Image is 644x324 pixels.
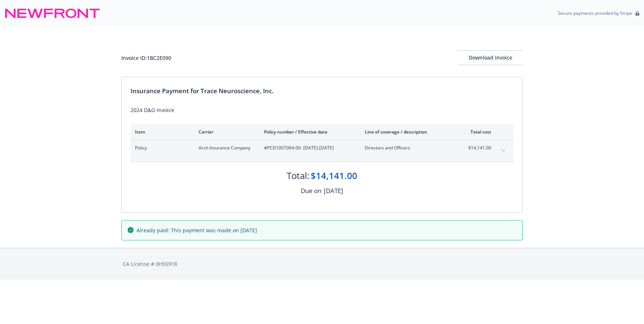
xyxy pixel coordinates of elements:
span: Arch Insurance Company [199,145,252,151]
div: Line of coverage / description [365,129,452,135]
div: CA License # 0H55918 [123,260,521,268]
span: Already paid: This payment was made on [DATE] [136,226,257,234]
div: Carrier [199,129,252,135]
div: Insurance Payment for Trace Neuroscience, Inc. [131,86,513,96]
div: Download Invoice [458,51,523,65]
span: $14,141.00 [463,145,491,151]
span: Policy [135,145,187,151]
span: Directors and Officers [365,145,452,151]
button: expand content [497,145,509,156]
button: Download Invoice [458,50,523,65]
div: Invoice ID: 1BC2E090 [121,54,171,62]
div: $14,141.00 [311,169,357,182]
div: Total cost [463,129,491,135]
div: Total: [287,169,309,182]
div: Policy number / Effective date [264,129,353,135]
div: [DATE] [324,186,343,196]
p: Secure payments provided by Stripe [558,10,632,16]
div: Item [135,129,187,135]
div: PolicyArch Insurance Company#PCD1007004-00- [DATE]-[DATE]Directors and Officers$14,141.00expand c... [131,140,513,162]
div: 2024 D&O Invoice [131,106,513,114]
span: #PCD1007004-00 - [DATE]-[DATE] [264,145,353,151]
div: Due on [301,186,321,196]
